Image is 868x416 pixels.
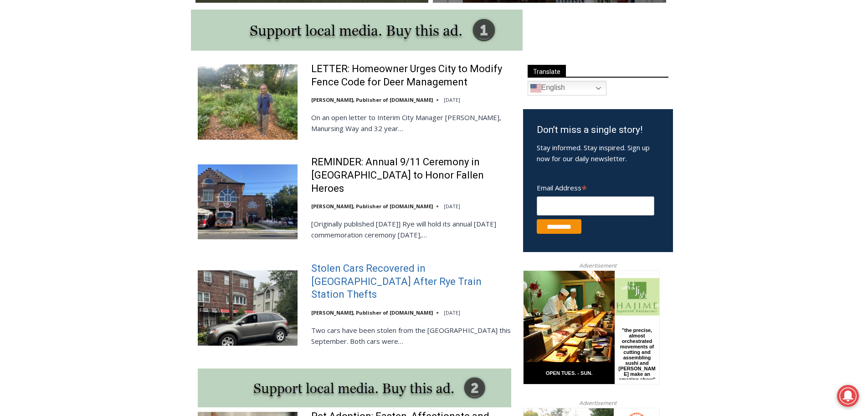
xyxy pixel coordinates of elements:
img: support local media, buy this ad [198,369,511,407]
div: 6 [107,77,111,86]
time: [DATE] [444,309,460,316]
label: Email Address [537,179,654,195]
div: "the precise, almost orchestrated movements of cutting and assembling sushi and [PERSON_NAME] mak... [94,57,134,109]
div: 4 [96,77,100,86]
a: LETTER: Homeowner Urges City to Modify Fence Code for Deer Management [311,63,511,89]
div: "[PERSON_NAME] and I covered the [DATE] Parade, which was a really eye opening experience as I ha... [230,0,431,89]
p: Two cars have been stolen from the [GEOGRAPHIC_DATA] this September. Both cars were… [311,325,511,347]
a: [PERSON_NAME], Publisher of [DOMAIN_NAME] [311,309,433,316]
div: Live Music [96,27,122,75]
a: REMINDER: Annual 9/11 Ceremony in [GEOGRAPHIC_DATA] to Honor Fallen Heroes [311,156,511,195]
img: REMINDER: Annual 9/11 Ceremony in Rye to Honor Fallen Heroes [198,164,298,239]
span: Advertisement [570,261,626,270]
img: support local media, buy this ad [191,10,523,51]
img: LETTER: Homeowner Urges City to Modify Fence Code for Deer Management [198,64,298,139]
p: On an open letter to Interim City Manager [PERSON_NAME], Manursing Way and 32 year… [311,112,511,134]
h4: [PERSON_NAME] Read Sanctuary Fall Fest: [DATE] [7,92,121,113]
img: Stolen Cars Recovered in Bronx After Rye Train Station Thefts [198,270,298,345]
a: Intern @ [DOMAIN_NAME] [219,89,442,114]
span: Open Tues. - Sun. [PHONE_NUMBER] [3,94,89,129]
p: [Originally published [DATE]] Rye will hold its annual [DATE] commemoration ceremony [DATE],… [311,218,511,240]
p: Stay informed. Stay inspired. Sign up now for our daily newsletter. [537,142,659,164]
a: English [528,81,606,95]
a: [PERSON_NAME] Read Sanctuary Fall Fest: [DATE] [0,91,136,114]
a: Stolen Cars Recovered in [GEOGRAPHIC_DATA] After Rye Train Station Thefts [311,262,511,301]
a: [PERSON_NAME], Publisher of [DOMAIN_NAME] [311,203,433,210]
span: Intern @ [DOMAIN_NAME] [238,91,422,111]
img: en [530,83,541,94]
div: / [102,77,104,86]
a: [PERSON_NAME], Publisher of [DOMAIN_NAME] [311,96,433,103]
span: Advertisement [570,399,626,407]
a: Open Tues. - Sun. [PHONE_NUMBER] [0,92,92,114]
span: Translate [528,65,566,77]
time: [DATE] [444,203,460,210]
time: [DATE] [444,96,460,103]
h3: Don’t miss a single story! [537,123,659,137]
